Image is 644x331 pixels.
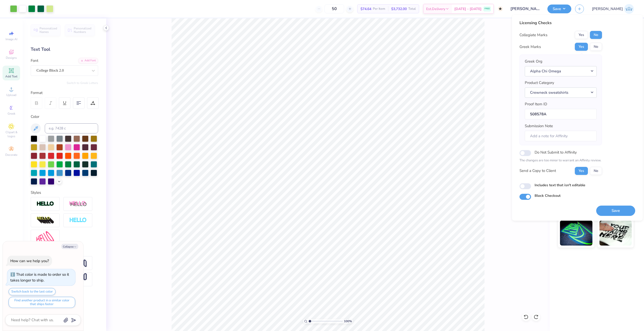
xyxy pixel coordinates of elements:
[6,56,17,60] span: Designs
[507,4,544,14] input: Untitled Design
[61,244,78,249] button: Collapse
[74,27,92,34] span: Personalized Numbers
[519,168,556,174] div: Send a Copy to Client
[525,101,547,107] label: Proof Item ID
[10,258,49,263] div: How can we help you?
[31,190,98,196] div: Styles
[31,90,99,96] div: Format
[344,319,352,323] span: 100 %
[590,31,602,39] button: No
[575,31,588,39] button: Yes
[45,123,98,133] input: e.g. 7428 c
[31,58,38,64] label: Font
[6,37,17,41] span: Image AI
[525,123,553,129] label: Submission Note
[36,231,54,242] img: Free Distort
[525,66,597,76] button: Alpha Chi Omega
[5,74,17,78] span: Add Text
[560,220,592,246] img: Glow in the Dark Ink
[575,43,588,51] button: Yes
[69,217,87,223] img: Negative Space
[535,193,560,198] label: Block Checkout
[31,114,98,120] div: Color
[408,6,416,12] span: Total
[6,93,16,97] span: Upload
[9,297,75,308] button: Find another product in a similar color that ships faster
[373,6,385,12] span: Per Item
[590,43,602,51] button: No
[10,272,69,283] div: That color is made to order so it takes longer to ship.
[624,4,634,14] img: Josephine Amber Orros
[535,149,577,156] label: Do Not Submit to Affinity
[525,80,554,86] label: Product Category
[3,130,20,138] span: Clipart & logos
[5,153,17,157] span: Decorate
[360,6,371,12] span: $74.64
[519,20,602,26] div: Licensing Checks
[599,220,632,246] img: Water based Ink
[78,58,98,64] div: Add Font
[519,32,547,38] div: Collegiate Marks
[525,131,597,141] input: Add a note for Affinity
[67,81,98,85] button: Switch to Greek Letters
[592,6,623,12] span: [PERSON_NAME]
[547,5,571,13] button: Save
[519,158,602,163] p: The changes are too minor to warrant an Affinity review.
[454,6,481,12] span: [DATE] - [DATE]
[525,87,597,98] button: Crewneck sweatshirts
[69,201,87,207] img: Shadow
[590,167,602,175] button: No
[36,201,54,207] img: Stroke
[9,288,56,295] button: Switch back to the last color
[525,59,542,64] label: Greek Org
[8,112,15,116] span: Greek
[36,216,54,224] img: 3d Illusion
[391,6,407,12] span: $3,732.00
[596,206,635,216] button: Save
[575,167,588,175] button: Yes
[519,44,541,50] div: Greek Marks
[31,46,98,53] div: Text Tool
[39,27,57,34] span: Personalized Names
[485,7,490,11] span: FREE
[535,182,585,188] label: Includes text that isn't editable
[426,6,445,12] span: Est. Delivery
[592,4,634,14] a: [PERSON_NAME]
[325,4,344,13] input: – –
